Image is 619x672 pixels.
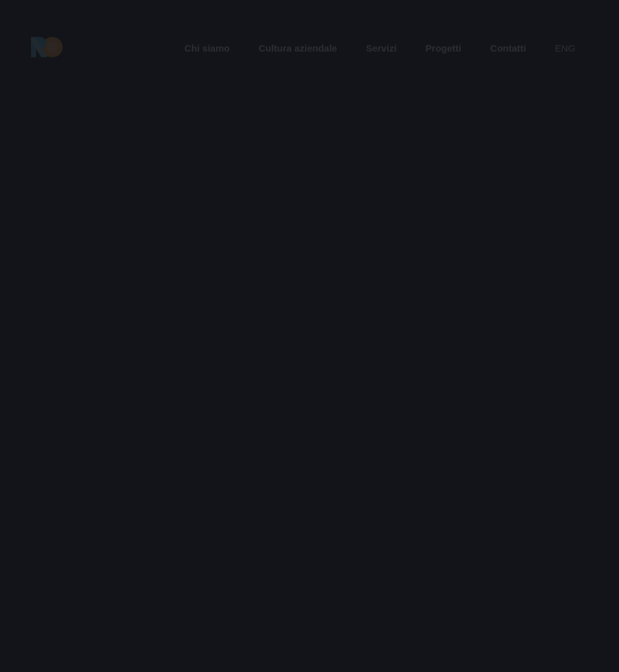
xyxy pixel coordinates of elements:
a: Chi siamo [183,42,231,56]
a: Contatti [489,42,527,56]
a: eng [553,42,577,56]
img: Ride On Agency Logo [31,37,63,58]
div: Servizi [92,324,527,384]
a: Progetti [424,42,463,56]
a: Servizi [364,42,397,56]
a: Cultura aziendale [257,42,338,56]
